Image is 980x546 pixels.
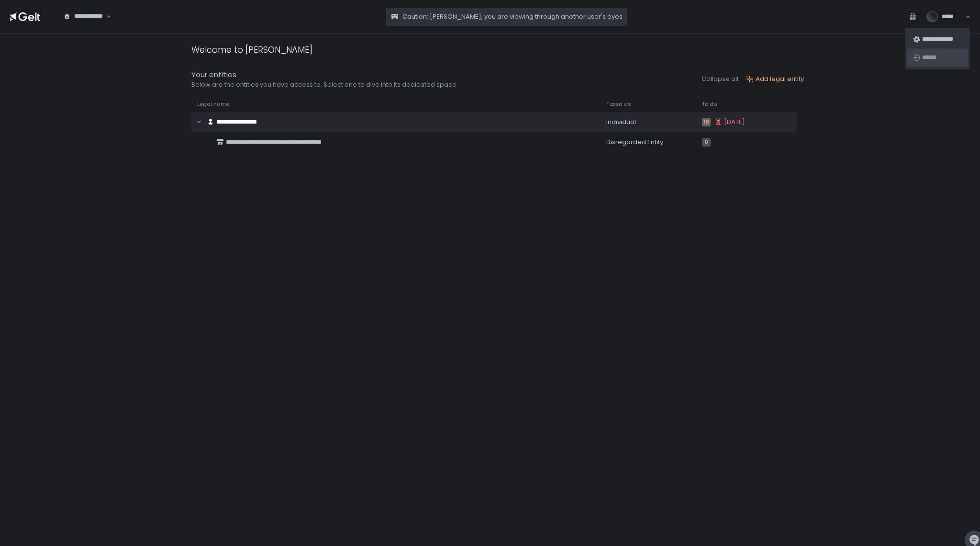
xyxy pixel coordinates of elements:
[606,118,690,126] div: Individual
[746,75,804,83] button: Add legal entity
[702,75,738,83] button: Collapse all
[57,7,111,27] div: Search for option
[191,69,458,80] div: Your entities
[702,138,711,147] span: 0
[197,101,229,108] span: Legal name
[702,101,717,108] span: To do
[191,43,312,56] div: Welcome to [PERSON_NAME]
[702,118,711,126] span: 10
[402,12,623,21] span: Caution: [PERSON_NAME], you are viewing through another user's eyes
[191,80,458,89] div: Below are the entities you have access to. Select one to dive into its dedicated space.
[724,118,745,126] span: [DATE]
[606,138,690,147] div: Disregarded Entity
[606,101,631,108] span: Taxed as
[64,21,105,30] input: Search for option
